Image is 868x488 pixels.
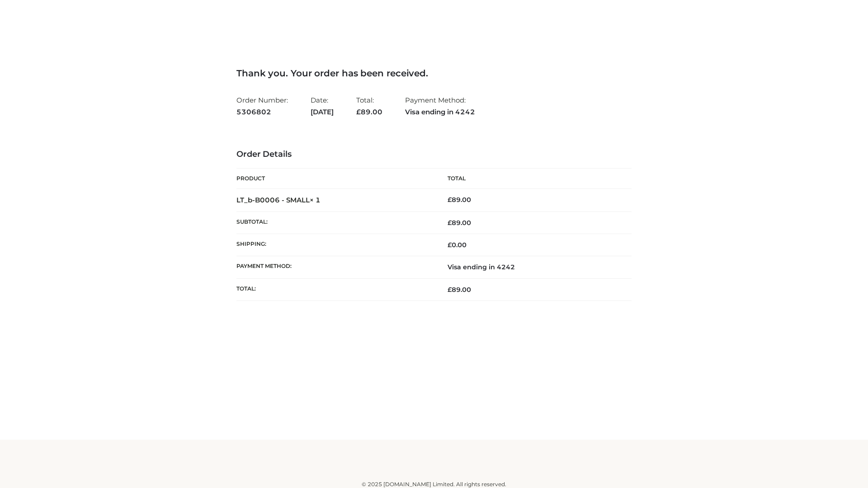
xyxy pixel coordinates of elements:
h3: Thank you. Your order has been received. [236,68,632,79]
span: 89.00 [448,219,471,227]
th: Product [236,169,434,189]
span: 89.00 [448,286,471,294]
span: £ [448,241,452,249]
span: £ [356,108,361,116]
strong: [DATE] [311,106,334,118]
h3: Order Details [236,150,632,160]
bdi: 0.00 [448,241,467,249]
li: Date: [311,92,334,120]
li: Payment Method: [405,92,475,120]
strong: Visa ending in 4242 [405,106,475,118]
span: £ [448,196,452,204]
strong: 5306802 [236,106,288,118]
bdi: 89.00 [448,196,471,204]
li: Order Number: [236,92,288,120]
th: Total: [236,278,434,300]
th: Shipping: [236,234,434,256]
strong: LT_b-B0006 - SMALL [236,196,321,204]
li: Total: [356,92,382,120]
th: Total [434,169,632,189]
span: £ [448,219,452,227]
th: Subtotal: [236,211,434,234]
span: 89.00 [356,108,382,116]
span: £ [448,286,452,294]
strong: × 1 [310,196,321,204]
th: Payment method: [236,256,434,278]
td: Visa ending in 4242 [434,256,632,278]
